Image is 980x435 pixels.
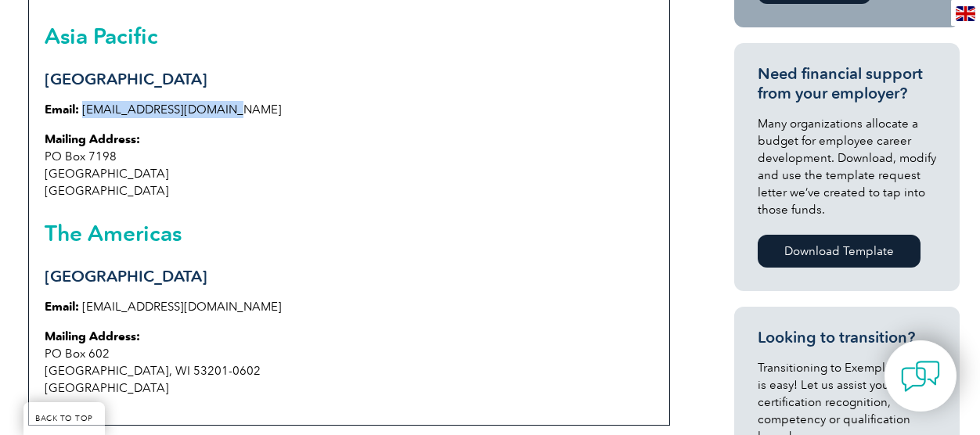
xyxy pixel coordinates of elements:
p: PO Box 602 [GEOGRAPHIC_DATA], WI 53201-0602 [GEOGRAPHIC_DATA] [45,328,654,397]
h3: Need financial support from your employer? [758,64,936,103]
strong: Email: [45,300,79,314]
strong: Mailing Address: [45,132,140,146]
a: BACK TO TOP [23,402,105,435]
h2: The Americas [45,221,654,246]
strong: Mailing Address: [45,329,140,343]
p: Many organizations allocate a budget for employee career development. Download, modify and use th... [758,115,936,218]
img: en [956,6,975,21]
h3: [GEOGRAPHIC_DATA] [45,267,654,286]
a: [EMAIL_ADDRESS][DOMAIN_NAME] [82,102,282,117]
strong: Email: [45,102,79,117]
img: contact-chat.png [901,357,940,396]
a: Download Template [758,235,921,268]
h3: Looking to transition? [758,328,936,347]
h3: [GEOGRAPHIC_DATA] [45,70,654,89]
h2: Asia Pacific [45,23,654,49]
p: PO Box 7198 [GEOGRAPHIC_DATA] [GEOGRAPHIC_DATA] [45,131,654,200]
a: [EMAIL_ADDRESS][DOMAIN_NAME] [82,300,282,314]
